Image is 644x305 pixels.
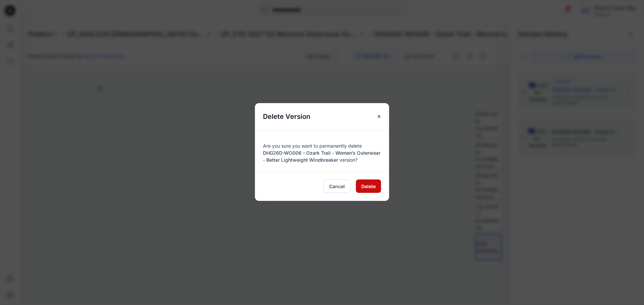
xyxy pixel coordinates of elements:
[255,103,318,130] h5: Delete Version
[263,150,380,163] span: DHG26D-WO006 - Ozark Trail - Women’s Outerwear - Better Lightweight Windbreaker
[323,179,351,193] button: Cancel
[373,110,385,123] button: Close
[356,179,381,193] button: Delete
[329,183,345,190] span: Cancel
[263,138,381,163] div: Are you sure you want to permanently delete version?
[361,183,376,190] span: Delete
